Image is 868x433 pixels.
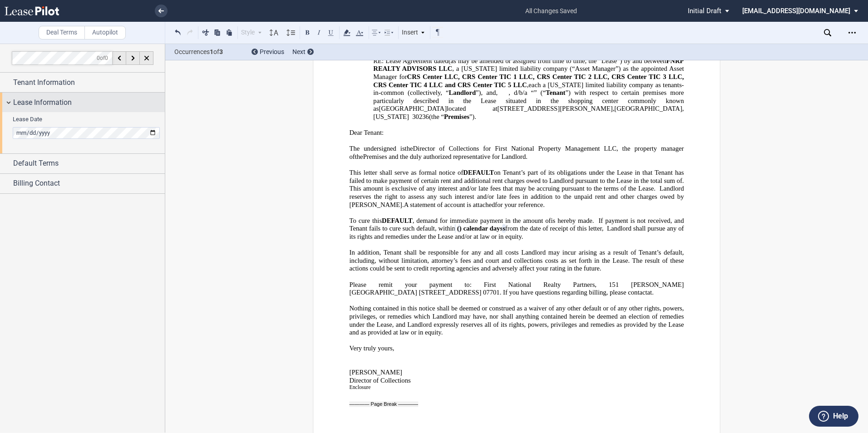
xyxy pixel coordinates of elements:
button: Copy [212,27,223,38]
span: all changes saved [521,1,582,21]
span: Tenant Information [13,77,75,88]
span: from the date of receipt of this letter, Landlord shall pursue any of its rights and remedies und... [350,225,686,240]
div: Previous [252,48,284,57]
button: Paste [224,27,235,38]
b: 1 [210,48,213,55]
span: , demand for immediate payment in the amount of [413,217,551,225]
span: The undersigned is Director of Collections for First National Property Management LLC, the proper... [350,145,686,160]
span: Default Terms [13,158,59,169]
span: If payment is not received, and Tenant fails to cure such default, within [350,217,686,232]
span: 30236 [412,113,429,121]
span: Initial Draft [688,7,721,15]
span: [PERSON_NAME][GEOGRAPHIC_DATA] [350,280,684,296]
span: ( [457,225,459,232]
span: CRS Center LLC, CRS Center TIC 1 LLC, CRS Center TIC 2 LLC, CRS Center TIC 3 LLC, CRS Center TIC ... [373,73,686,89]
span: Please remit your payment to: First National Realty Partners, 151 [350,280,619,288]
span: at [647,289,652,296]
span: located at [447,105,497,113]
span: Enclosure [350,384,371,390]
span: Lease Information [13,97,72,108]
span: on Tenant’s part of its obligations under the Lease in that Tenant has failed to make payment of ... [350,169,686,184]
label: Autopilot [84,26,126,39]
span: RE: Lease Agreement dated [373,57,448,65]
span: [STREET_ADDRESS] [419,289,482,296]
span: for your reference [495,201,543,208]
span: of [97,54,108,61]
span: s [500,225,503,232]
span: is hereby made. [551,217,594,225]
span: the [355,153,363,161]
span: . [682,177,684,185]
span: ”) with respect to certain premises more particularly described in the Lease situated in the shop... [373,89,686,113]
span: Tenant [546,89,565,97]
span: A statement of account is attached . [404,201,545,208]
span: each a [US_STATE] limited liability company as tenants-in-common [373,81,684,96]
span: (collectively, “ [408,89,449,97]
span: , d/b/a “ [508,89,534,97]
span: To cure this [350,217,382,225]
span: , [613,105,615,113]
div: Insert [400,27,427,39]
span: DEFAULT [382,217,413,225]
button: Bold [302,27,313,38]
button: Help [809,406,858,427]
span: Occurrences of [174,47,245,57]
span: [GEOGRAPHIC_DATA] [614,105,682,113]
span: Landlord [449,89,476,97]
span: [US_STATE] [373,113,409,121]
label: Lease Date [13,115,160,123]
span: . [652,289,654,296]
span: the [405,145,413,153]
span: (as may be amended or assigned from time to time, the “Lease”) by and between [449,57,666,65]
span: Premises [444,113,469,121]
label: Deal Terms [39,26,85,39]
span: ”). [469,113,476,121]
span: Nothing contained in this notice shall be deemed or construed as a waiver of any other default or... [350,305,686,336]
div: Open Lease options menu [845,25,859,40]
button: Cut [200,27,211,38]
span: [GEOGRAPHIC_DATA] [379,105,447,113]
span: FNRP REALTY ADVISORS LLC [373,57,686,73]
span: , [527,81,529,89]
span: 0 [105,54,108,61]
span: , [496,89,498,97]
span: ” (“ [534,89,546,97]
span: 07701. If you have questions regarding billing, please contact [483,289,647,296]
span: ”) [476,89,481,97]
span: Dear Tenant: [350,129,384,137]
span: Previous [260,48,284,55]
span: 0 [97,54,100,61]
b: 3 [219,48,223,55]
span: Next [292,48,306,55]
button: Toggle Control Characters [432,27,443,38]
span: This letter shall serve as formal notice of [350,169,464,177]
span: DEFAULT [463,169,494,177]
span: , a [US_STATE] limited liability company (“Asset Manager”) as the appointed Asset Manager for [373,65,686,80]
span: , and [481,89,496,97]
span: ) calendar day [459,225,503,232]
label: Help [833,410,848,422]
button: Italic [314,27,325,38]
button: Undo [173,27,183,38]
span: Director of Collections [350,377,411,384]
span: This amount is exclusive of any interest and/or late fees that may be accruing pursuant to the te... [350,185,686,208]
button: Underline [325,27,336,38]
span: [STREET_ADDRESS][PERSON_NAME] [497,105,612,113]
span: , [682,105,684,113]
span: (the “ [429,113,444,121]
span: Billing Contact [13,178,60,189]
div: Next [292,48,314,57]
span: [PERSON_NAME] [350,369,402,376]
span: s [503,225,505,232]
span: Very truly yours, [350,344,395,352]
span: In addition, Tenant shall be responsible for any and all costs Landlord may incur arising as a re... [350,249,686,272]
